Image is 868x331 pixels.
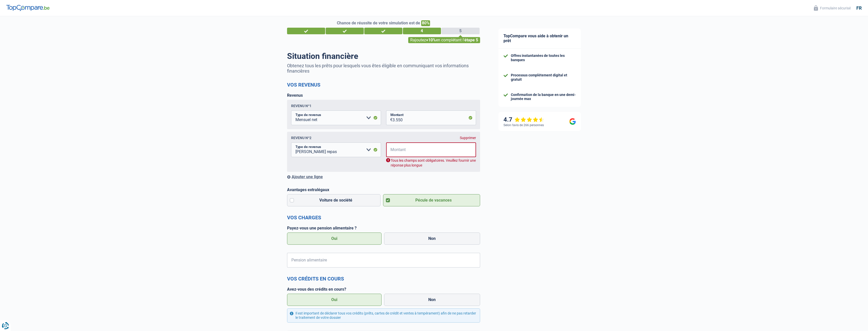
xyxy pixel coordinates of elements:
[421,20,430,26] span: 80%
[287,214,480,221] h2: Vos charges
[287,51,480,61] h1: Situation financière
[287,174,480,179] div: Ajouter une ligne
[386,110,392,125] span: €
[426,38,436,42] span: +10%
[403,28,441,34] div: 4
[287,226,480,230] label: Payez-vous une pension alimentaire ?
[498,28,581,48] div: TopCompare vous aide à obtenir un prêt
[384,294,480,306] label: Non
[384,233,480,245] label: Non
[386,158,476,168] div: Tous les champs sont obligatoires. Veuillez fournir une réponse plus longue
[511,93,576,101] div: Confirmation de la banque en une demi-journée max
[408,37,480,43] div: Rajoutez en complétant l'
[6,5,50,11] img: TopCompare Logo
[291,104,311,108] div: Revenu nº1
[287,28,325,34] div: 1
[287,294,382,306] label: Oui
[856,5,862,11] div: fr
[287,253,293,268] span: €
[326,28,364,34] div: 2
[287,233,382,245] label: Oui
[441,28,480,34] div: 5
[337,21,420,25] span: Chance de réussite de votre simulation est de
[287,194,381,206] label: Voiture de société
[287,287,480,292] label: Avez-vous des crédits en cours?
[464,38,478,42] span: étape 5
[287,187,480,192] label: Avantages extralégaux
[503,123,544,127] div: Selon l’avis de 266 personnes
[287,63,480,74] p: Obtenez tous les prêts pour lesquels vous êtes éligible en communiquant vos informations financières
[291,136,311,140] div: Revenu nº2
[511,54,576,62] div: Offres instantanées de toutes les banques
[287,276,480,282] h2: Vos crédits en cours
[383,194,480,206] label: Pécule de vacances
[386,142,393,157] span: €
[503,116,544,123] div: 4.7
[364,28,402,34] div: 3
[511,73,576,82] div: Processus complètement digital et gratuit
[287,82,480,88] h2: Vos revenus
[460,136,476,140] div: Supprimer
[287,93,303,98] label: Revenus
[287,308,480,323] div: Il est important de déclarer tous vos crédits (prêts, cartes de crédit et ventes à tempérament) a...
[811,4,854,12] button: Formulaire sécurisé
